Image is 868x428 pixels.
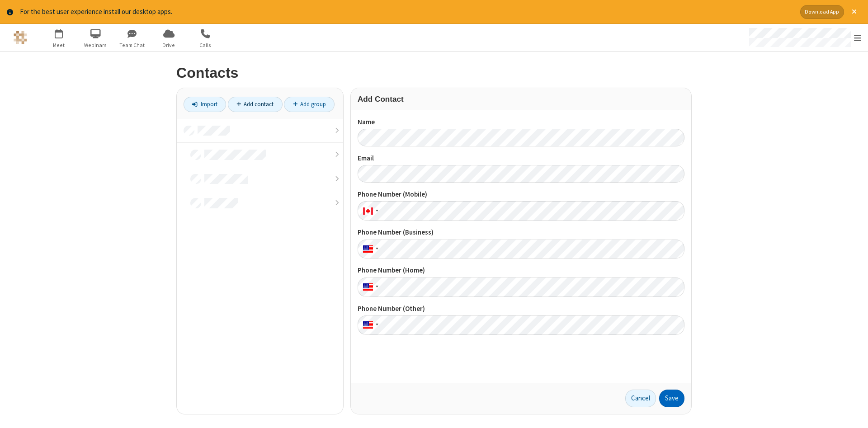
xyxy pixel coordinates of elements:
[358,265,684,276] label: Phone Number (Home)
[3,24,37,51] button: Logo
[14,31,27,44] img: QA Selenium DO NOT DELETE OR CHANGE
[42,41,76,49] span: Meet
[625,390,656,408] a: Cancel
[358,304,684,314] label: Phone Number (Other)
[741,24,868,51] div: Open menu
[115,41,149,49] span: Team Chat
[358,227,684,238] label: Phone Number (Business)
[358,201,381,221] div: Canada: + 1
[847,5,861,19] button: Close alert
[152,41,186,49] span: Drive
[659,390,684,408] button: Save
[358,315,381,335] div: United States: + 1
[79,41,113,49] span: Webinars
[358,189,684,200] label: Phone Number (Mobile)
[20,7,793,17] div: For the best user experience install our desktop apps.
[284,97,335,112] a: Add group
[358,240,381,259] div: United States: + 1
[176,65,692,81] h2: Contacts
[184,97,226,112] a: Import
[800,5,844,19] button: Download App
[358,95,684,103] h3: Add Contact
[228,97,283,112] a: Add contact
[358,277,381,297] div: United States: + 1
[189,41,222,49] span: Calls
[358,117,684,127] label: Name
[358,153,684,164] label: Email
